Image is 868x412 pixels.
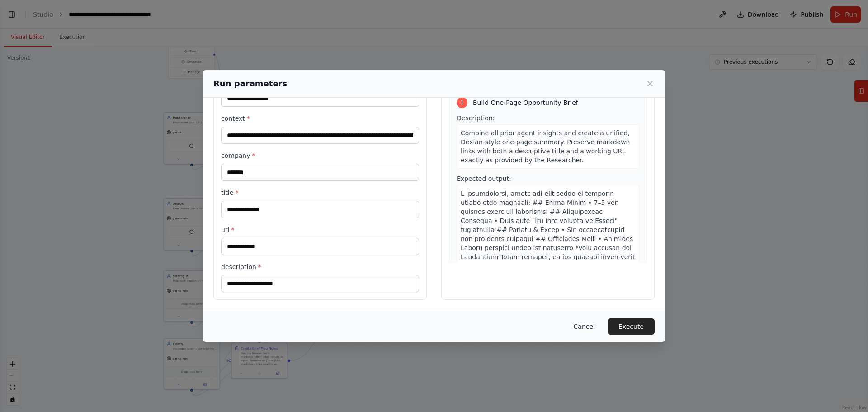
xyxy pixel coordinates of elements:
span: Combine all prior agent insights and create a unified, Dexian-style one-page summary. Preserve ma... [461,129,630,164]
h2: Run parameters [213,77,287,90]
label: url [221,225,419,234]
div: 1 [457,97,467,108]
label: company [221,151,419,160]
button: Cancel [566,318,602,335]
button: Execute [608,318,655,335]
label: context [221,114,419,123]
span: Expected output: [457,175,511,182]
span: Description: [457,114,495,122]
label: title [221,188,419,197]
label: description [221,262,419,271]
span: Build One-Page Opportunity Brief [473,98,578,107]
